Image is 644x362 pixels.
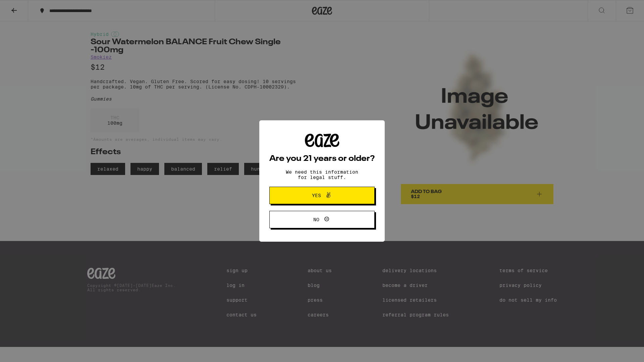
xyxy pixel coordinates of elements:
[269,155,375,163] h2: Are you 21 years or older?
[313,217,319,222] span: No
[269,187,375,204] button: Yes
[312,193,321,198] span: Yes
[269,211,375,228] button: No
[280,169,364,180] p: We need this information for legal stuff.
